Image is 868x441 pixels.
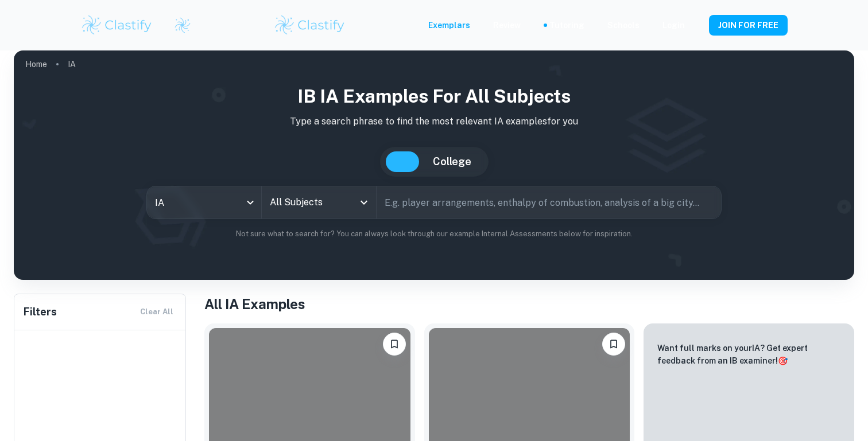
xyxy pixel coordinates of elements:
button: Help and Feedback [694,22,700,28]
a: Tutoring [549,19,584,32]
a: Login [662,19,685,32]
p: Want full marks on your IA ? Get expert feedback from an IB examiner! [657,342,840,367]
button: IB [386,151,419,172]
input: E.g. player arrangements, enthalpy of combustion, analysis of a big city... [377,186,699,218]
p: Review [493,19,521,32]
a: Schools [607,19,640,32]
div: IA [147,186,261,218]
button: College [421,151,483,172]
img: Clastify logo [273,14,346,37]
button: Please log in to bookmark exemplars [602,333,625,356]
span: 🎯 [778,356,788,365]
img: Clastify logo [80,14,153,37]
h1: IB IA examples for all subjects [23,83,845,110]
a: Clastify logo [167,17,191,34]
button: JOIN FOR FREE [709,15,788,36]
button: Please log in to bookmark exemplars [383,333,406,356]
p: Type a search phrase to find the most relevant IA examples for you [23,115,845,128]
p: Not sure what to search for? You can always look through our example Internal Assessments below f... [23,228,845,240]
p: IA [68,58,76,71]
button: Search [704,198,713,207]
h1: All IA Examples [204,294,854,314]
p: Exemplars [428,19,470,32]
img: Clastify logo [174,17,191,34]
a: Home [25,56,47,72]
button: Open [356,194,372,210]
h6: Filters [24,304,57,320]
img: profile cover [14,50,854,280]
